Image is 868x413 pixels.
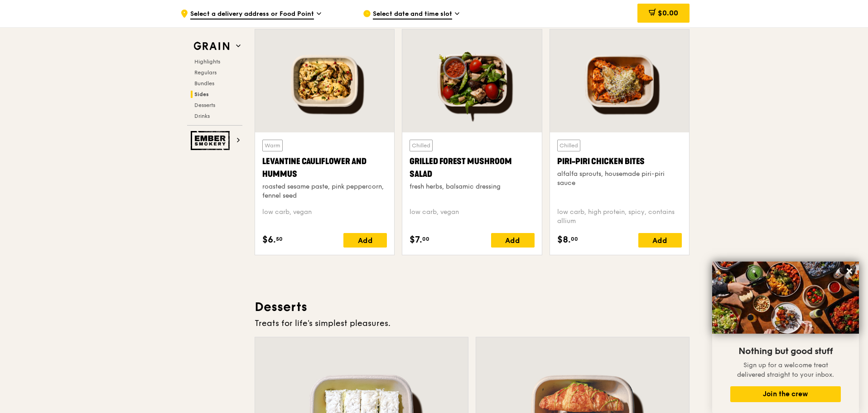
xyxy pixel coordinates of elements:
[658,9,678,17] span: $0.00
[276,235,283,243] span: 50
[262,233,276,247] span: $6.
[712,262,859,334] img: DSC07876-Edit02-Large.jpeg
[557,155,682,168] div: Piri-piri Chicken Bites
[194,91,209,97] span: Sides
[262,182,387,200] div: roasted sesame paste, pink peppercorn, fennel seed
[255,317,690,330] div: Treats for life's simplest pleasures.
[730,386,841,402] button: Join the crew
[557,208,682,226] div: low carb, high protein, spicy, contains allium
[557,140,580,151] div: Chilled
[491,233,535,248] div: Add
[410,155,534,180] div: Grilled Forest Mushroom Salad
[190,10,314,19] span: Select a delivery address or Food Point
[422,235,429,243] span: 00
[571,235,578,243] span: 00
[557,170,682,188] div: alfalfa sprouts, housemade piri-piri sauce
[262,208,387,226] div: low carb, vegan
[255,299,690,315] h3: Desserts
[738,346,833,357] span: Nothing but good stuff
[410,208,534,226] div: low carb, vegan
[410,233,422,247] span: $7.
[194,58,220,65] span: Highlights
[557,233,571,247] span: $8.
[410,182,534,191] div: fresh herbs, balsamic dressing
[191,131,232,150] img: Ember Smokery web logo
[194,113,210,119] span: Drinks
[191,38,232,54] img: Grain web logo
[194,69,217,76] span: Regulars
[262,140,283,151] div: Warm
[343,233,387,248] div: Add
[194,80,214,87] span: Bundles
[842,264,857,278] button: Close
[737,361,834,379] span: Sign up for a welcome treat delivered straight to your inbox.
[262,155,387,180] div: Levantine Cauliflower and Hummus
[194,102,215,108] span: Desserts
[638,233,682,248] div: Add
[410,140,433,151] div: Chilled
[373,10,452,19] span: Select date and time slot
